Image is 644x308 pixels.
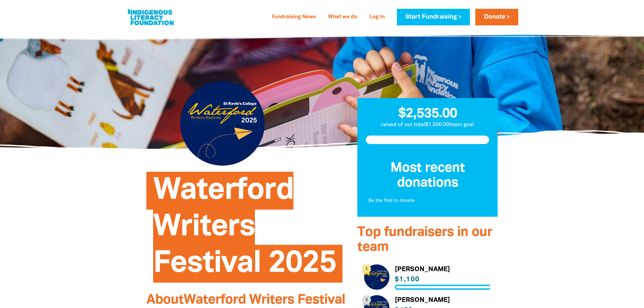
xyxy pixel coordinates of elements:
div: Donation stream [366,161,490,208]
a: What we do [324,12,361,23]
span: $2,535.00 [398,108,457,120]
h3: Most recent donations [366,161,490,191]
span: Waterford Writers Festival 2025 [153,177,336,283]
div: Paginated content [366,193,490,208]
span: Top fundraisers in our team [357,226,492,254]
div: 1 [362,264,371,274]
p: raised of our total $1,500.00 team goal [357,121,498,129]
p: Be the first to donate [368,197,487,204]
a: Fundraising News [268,12,320,23]
a: Log In [365,12,389,23]
div: 2 [362,295,371,304]
a: Donate [475,9,518,25]
a: Start Fundraising [397,9,470,25]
